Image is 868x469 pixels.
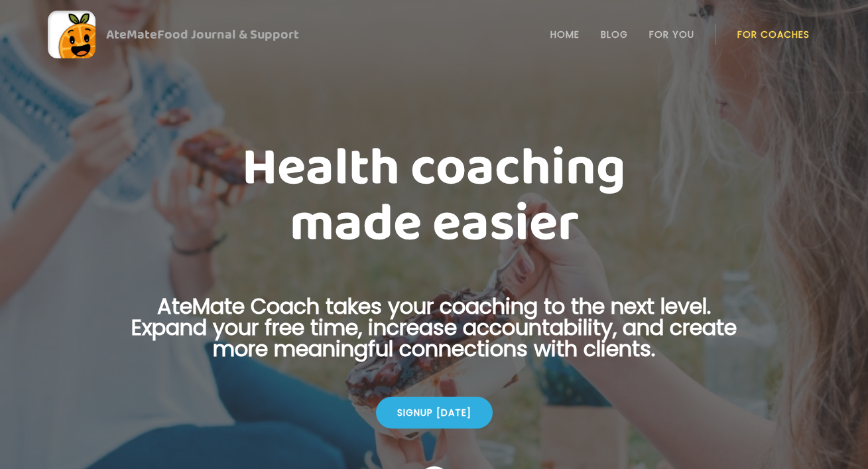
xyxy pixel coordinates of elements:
a: For Coaches [737,29,810,40]
a: Home [550,29,580,40]
a: For You [649,29,694,40]
p: AteMate Coach takes your coaching to the next level. Expand your free time, increase accountabili... [111,296,758,375]
a: AteMateFood Journal & Support [48,11,820,58]
span: Food Journal & Support [157,24,299,45]
h1: Health coaching made easier [111,141,758,252]
div: Signup [DATE] [376,397,493,429]
div: AteMate [95,24,299,45]
a: Blog [601,29,628,40]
